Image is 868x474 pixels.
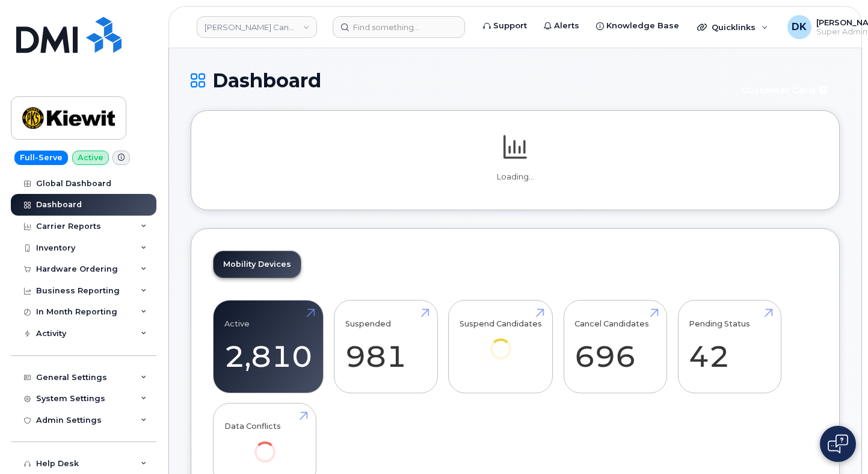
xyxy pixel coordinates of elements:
[574,307,656,387] a: Cancel Candidates 696
[689,307,770,387] a: Pending Status 42
[731,80,840,101] button: Customer Card
[224,307,312,387] a: Active 2,810
[214,251,301,278] a: Mobility Devices
[828,434,848,454] img: Open chat
[213,172,817,182] p: Loading...
[191,70,725,91] h1: Dashboard
[460,307,542,376] a: Suspend Candidates
[345,307,426,387] a: Suspended 981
